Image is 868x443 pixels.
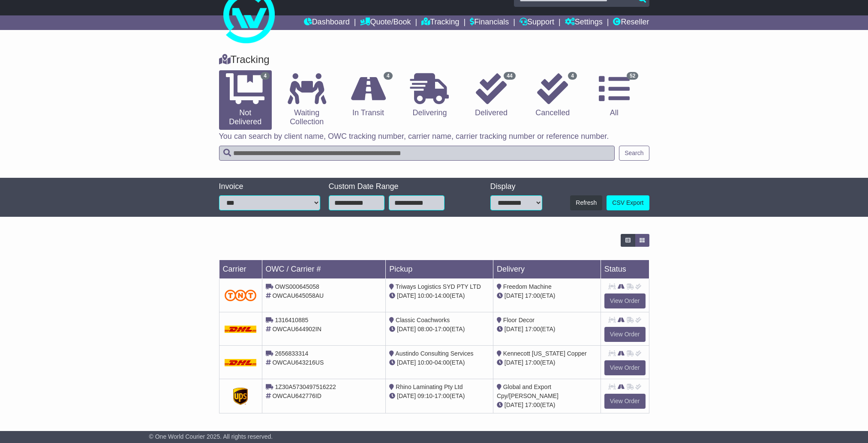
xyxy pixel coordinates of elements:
[219,132,649,141] p: You can search by client name, OWC tracking number, carrier name, carrier tracking number or refe...
[389,291,490,300] div: - (ETA)
[149,433,273,440] span: © One World Courier 2025. All rights reserved.
[505,401,523,408] span: [DATE]
[465,70,517,121] a: 44 Delivered
[272,326,321,332] span: OWCAU644902IN
[435,326,450,332] span: 17:00
[493,260,601,279] td: Delivery
[526,70,579,121] a: 4 Cancelled
[568,72,577,80] span: 4
[619,146,649,161] button: Search
[520,15,554,30] a: Support
[525,292,540,299] span: 17:00
[505,359,523,366] span: [DATE]
[342,70,394,121] a: 4 In Transit
[604,293,646,308] a: View Order
[272,392,321,399] span: OWCAU642776ID
[497,383,559,399] span: Global and Export Cpy/[PERSON_NAME]
[604,394,646,409] a: View Order
[435,359,450,366] span: 04:00
[417,359,432,366] span: 10:00
[275,283,319,290] span: OWS000645058
[215,54,654,66] div: Tracking
[435,392,450,399] span: 17:00
[403,70,456,121] a: Delivering
[505,292,523,299] span: [DATE]
[490,182,542,192] div: Display
[613,15,649,30] a: Reseller
[604,327,646,342] a: View Order
[505,326,523,332] span: [DATE]
[272,359,324,366] span: OWCAU643216US
[604,360,646,375] a: View Order
[396,383,463,390] span: Rhino Laminating Pty Ltd
[397,326,416,332] span: [DATE]
[395,350,473,357] span: Austindo Consulting Services
[525,326,540,332] span: 17:00
[275,317,308,323] span: 1316410885
[470,15,509,30] a: Financials
[389,325,490,334] div: - (ETA)
[384,72,393,80] span: 4
[601,260,649,279] td: Status
[435,292,450,299] span: 14:00
[225,326,257,332] img: DHL.png
[396,283,481,290] span: Triways Logistics SYD PTY LTD
[262,260,386,279] td: OWC / Carrier #
[504,72,515,80] span: 44
[272,292,324,299] span: OWCAU645058AU
[417,326,432,332] span: 08:00
[588,70,640,121] a: 52 All
[565,15,603,30] a: Settings
[525,401,540,408] span: 17:00
[503,317,535,323] span: Floor Decor
[219,70,272,130] a: 4 Not Delivered
[275,350,308,357] span: 2656833314
[627,72,638,80] span: 52
[417,392,432,399] span: 09:10
[397,359,416,366] span: [DATE]
[397,292,416,299] span: [DATE]
[304,15,350,30] a: Dashboard
[275,383,336,390] span: 1Z30A5730497516222
[389,392,490,401] div: - (ETA)
[497,325,597,334] div: (ETA)
[225,290,257,301] img: TNT_Domestic.png
[607,195,649,210] a: CSV Export
[219,182,320,192] div: Invoice
[570,195,602,210] button: Refresh
[219,260,262,279] td: Carrier
[389,358,490,367] div: - (ETA)
[421,15,459,30] a: Tracking
[386,260,493,279] td: Pickup
[497,291,597,300] div: (ETA)
[280,70,333,130] a: Waiting Collection
[525,359,540,366] span: 17:00
[397,392,416,399] span: [DATE]
[417,292,432,299] span: 10:00
[329,182,466,192] div: Custom Date Range
[396,317,450,323] span: Classic Coachworks
[261,72,270,80] span: 4
[503,283,552,290] span: Freedom Machine
[503,350,587,357] span: Kennecott [US_STATE] Copper
[497,401,597,410] div: (ETA)
[497,358,597,367] div: (ETA)
[360,15,411,30] a: Quote/Book
[225,359,257,366] img: DHL.png
[233,388,248,405] img: GetCarrierServiceDarkLogo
